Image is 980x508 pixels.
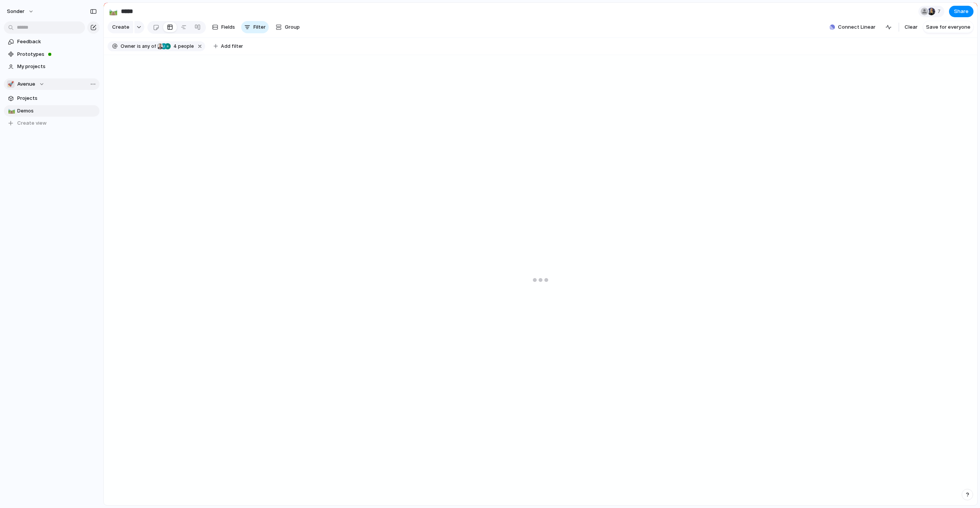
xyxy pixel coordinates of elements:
span: Save for everyone [926,23,970,31]
a: My projects [4,61,100,72]
span: Owner [121,43,136,50]
button: Create [108,21,133,33]
button: 🚀Avenue [4,78,100,90]
button: Group [272,21,304,33]
span: Prototypes [17,50,97,58]
span: Demos [17,107,97,115]
span: Clear [905,23,918,31]
button: 4 people [157,42,195,50]
button: Create view [4,117,100,129]
button: Filter [241,21,269,33]
button: Save for everyone [923,21,973,33]
button: 🛤️ [7,107,15,115]
span: any of [141,43,156,50]
button: 🛤️ [107,5,119,18]
button: Add filter [209,41,248,52]
span: is [137,43,141,50]
a: Projects [4,93,100,104]
span: Projects [17,94,97,102]
span: 4 [171,43,178,49]
span: Feedback [17,38,97,46]
div: 🛤️ [109,6,118,16]
a: Feedback [4,36,100,47]
span: Fields [221,23,235,31]
button: Share [949,6,973,17]
span: Filter [253,23,266,31]
div: 🛤️ [8,106,13,115]
button: sonder [3,5,38,18]
span: people [171,43,194,50]
span: 7 [938,8,943,15]
button: Connect Linear [826,21,879,33]
span: Group [285,23,300,31]
span: Create view [17,119,47,127]
button: Fields [209,21,238,33]
span: My projects [17,63,97,70]
button: isany of [136,42,157,50]
span: Share [954,8,969,15]
button: Clear [902,21,921,33]
span: sonder [7,8,24,15]
span: Add filter [221,43,243,50]
span: Create [112,23,129,31]
span: Connect Linear [838,23,875,31]
div: 🚀 [7,80,15,88]
a: Prototypes [4,49,100,60]
span: Avenue [17,80,35,88]
a: 🛤️Demos [4,105,100,117]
